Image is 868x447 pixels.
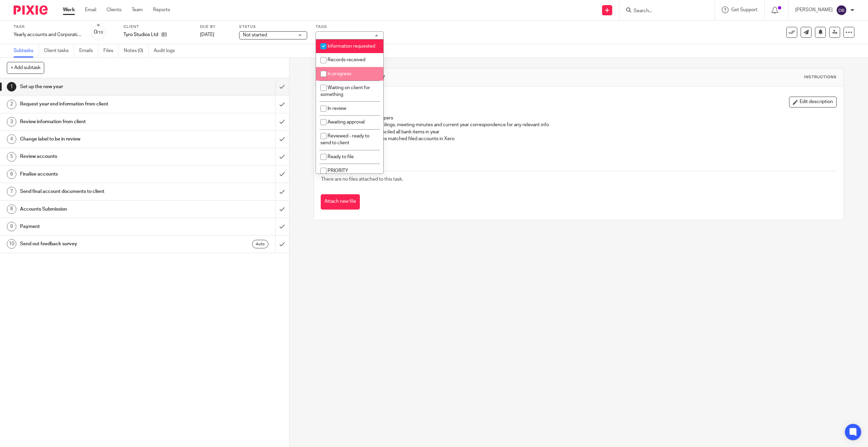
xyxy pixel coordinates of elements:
label: Task [14,24,82,30]
h1: Finalise accounts [20,169,186,179]
div: 7 [7,187,16,196]
span: Reviewed - ready to send to client [320,134,369,146]
div: 4 [7,134,16,144]
div: 2 [7,100,16,109]
div: 9 [7,222,16,231]
span: Information requested [328,44,375,49]
button: Edit description [789,97,837,107]
a: Work [63,6,75,13]
span: Records received [328,57,365,62]
span: Ready to file [328,154,354,159]
h1: Review accounts [20,151,186,162]
a: Clients [106,6,121,13]
a: Audit logs [154,44,180,57]
img: svg%3E [836,5,847,16]
div: Auto [252,240,268,248]
span: Get Support [731,7,757,12]
span: There are no files attached to this task. [321,177,403,182]
div: Instructions [804,74,837,80]
button: + Add subtask [7,62,44,73]
h1: Change label to be in review [20,134,186,144]
h1: Accounts Submission [20,204,186,214]
div: 1 [7,82,16,92]
p: Tyro Studios Ltd [123,31,158,38]
span: Waiting on client for something [320,85,370,97]
label: Status [239,24,307,30]
p: [PERSON_NAME] [795,6,833,13]
span: Awaiting approval [328,120,365,125]
p: Check that client reconciled all bank items in year [335,129,837,135]
p: Check opening balances matched filed accounts in Xero [335,135,837,142]
a: Reports [153,6,170,13]
div: Yearly accounts and Corporation tax return [14,31,82,38]
span: PRIORITY [328,168,348,173]
a: Notes (0) [124,44,149,57]
span: In progress [328,71,351,76]
div: 6 [7,169,16,179]
span: In review [328,106,346,111]
a: Email [85,6,96,13]
h1: Review information from client [20,117,186,127]
label: Tags [316,24,384,30]
h1: Set up the new year [335,73,593,81]
div: 3 [7,117,16,127]
a: Files [103,44,119,57]
small: /10 [97,31,103,34]
h1: Set up the new year [20,82,186,92]
img: Pixie [14,5,48,15]
a: Client tasks [44,44,74,57]
div: 8 [7,204,16,214]
div: 5 [7,152,16,162]
h1: Payment [20,221,186,232]
p: Check previous year's filings, meeting minutes and current year correspondence for any relevant info [335,121,837,128]
span: Not started [243,33,267,37]
span: [DATE] [200,32,214,37]
input: Search [633,8,694,14]
button: Attach new file [321,194,360,210]
div: 10 [7,239,16,249]
h1: Request year end information from client [20,99,186,109]
a: Subtasks [14,44,39,57]
p: Roll forward working papers [335,115,837,121]
div: 0 [94,28,103,36]
h1: Send final account documents to client [20,186,186,197]
label: Client [123,24,191,30]
a: Team [132,6,143,13]
label: Due by [200,24,231,30]
a: Emails [79,44,98,57]
h1: Send out feedback survey [20,239,186,249]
